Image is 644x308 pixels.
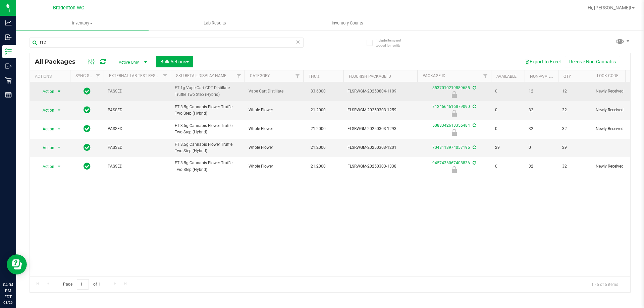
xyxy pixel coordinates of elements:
a: Lab Results [149,16,281,30]
a: Filter [160,70,171,82]
a: Filter [233,70,245,82]
span: PASSED [108,107,167,113]
button: Export to Excel [520,56,565,67]
a: Sku Retail Display Name [176,73,226,78]
span: Newly Received [596,107,638,113]
span: In Sync [84,105,91,115]
a: Category [250,73,270,78]
span: Sync from Compliance System [472,85,476,90]
span: FLSRWGM-20250303-1338 [347,163,413,170]
div: Actions [35,74,67,79]
span: Inventory Counts [323,20,372,26]
iframe: Resource center [7,254,27,274]
span: Vape Cart Distillate [249,88,299,95]
span: 32 [529,126,554,132]
span: FLSRWGM-20250303-1201 [347,144,413,151]
a: Inventory Counts [281,16,414,30]
span: 0 [495,88,521,95]
span: 12 [562,88,588,95]
span: PASSED [108,126,167,132]
span: In Sync [84,162,91,171]
span: Whole Flower [249,163,299,170]
span: FT 3.5g Cannabis Flower Truffle Two Step (Hybrid) [175,141,240,154]
span: In Sync [84,143,91,152]
span: Sync from Compliance System [472,161,476,165]
div: Newly Received [416,129,492,136]
p: 08/26 [3,300,13,305]
span: Newly Received [596,126,638,132]
inline-svg: Outbound [5,63,12,69]
span: Newly Received [596,88,638,95]
button: Receive Non-Cannabis [565,56,620,67]
span: 21.2000 [307,105,329,115]
a: Lock Code [597,73,619,78]
span: Lab Results [195,20,235,26]
span: Bradenton WC [53,5,84,11]
span: 21.2000 [307,162,329,171]
span: 12 [529,88,554,95]
span: PASSED [108,163,167,170]
div: Newly Received [416,91,492,98]
span: select [55,162,63,171]
a: 7048113974057195 [432,145,470,150]
span: Bulk Actions [160,59,189,64]
a: Filter [93,70,104,82]
span: 32 [562,107,588,113]
span: 21.2000 [307,124,329,134]
span: 0 [495,126,521,132]
span: Clear [296,38,300,46]
a: Qty [563,74,571,79]
a: 7124664616879090 [432,104,470,109]
span: FT 3.5g Cannabis Flower Truffle Two Step (Hybrid) [175,160,240,173]
a: Filter [292,70,303,82]
span: select [55,124,63,134]
span: 32 [562,163,588,170]
span: FLSRWGM-20250804-1109 [347,88,413,95]
a: External Lab Test Result [109,73,162,78]
span: select [55,143,63,152]
span: 32 [562,126,588,132]
a: Package ID [423,73,445,78]
a: Filter [480,70,491,82]
a: THC% [309,74,320,79]
span: Action [37,87,55,96]
a: 8537010219889685 [432,85,470,90]
a: Sync Status [75,73,101,78]
span: Hi, [PERSON_NAME]! [588,5,631,10]
input: Search Package ID, Item Name, SKU, Lot or Part Number... [30,38,304,48]
span: FLSRWGM-20250303-1259 [347,107,413,113]
span: 32 [529,107,554,113]
span: 21.2000 [307,143,329,152]
div: Newly Received [416,110,492,117]
input: 1 [77,279,89,290]
span: Page of 1 [57,279,106,290]
span: Whole Flower [249,126,299,132]
inline-svg: Analytics [5,19,12,26]
span: 32 [529,163,554,170]
span: select [55,106,63,115]
span: FT 3.5g Cannabis Flower Truffle Two Step (Hybrid) [175,104,240,117]
span: select [55,87,63,96]
span: FLSRWGM-20250303-1293 [347,126,413,132]
a: Available [496,74,517,79]
span: PASSED [108,144,167,151]
span: Action [37,124,55,134]
span: All Packages [35,58,82,65]
span: Sync from Compliance System [472,104,476,109]
a: 9457436067408836 [432,161,470,165]
a: Inventory [16,16,149,30]
inline-svg: Retail [5,77,12,84]
span: Newly Received [596,163,638,170]
span: Inventory [16,20,149,26]
span: In Sync [84,86,91,96]
span: Sync from Compliance System [472,123,476,128]
span: 29 [562,144,588,151]
span: 0 [495,107,521,113]
span: Action [37,143,55,152]
inline-svg: Reports [5,91,12,98]
span: Whole Flower [249,107,299,113]
span: Action [37,106,55,115]
a: Flourish Package ID [349,74,391,79]
span: 1 - 5 of 5 items [586,279,624,289]
span: 0 [495,163,521,170]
